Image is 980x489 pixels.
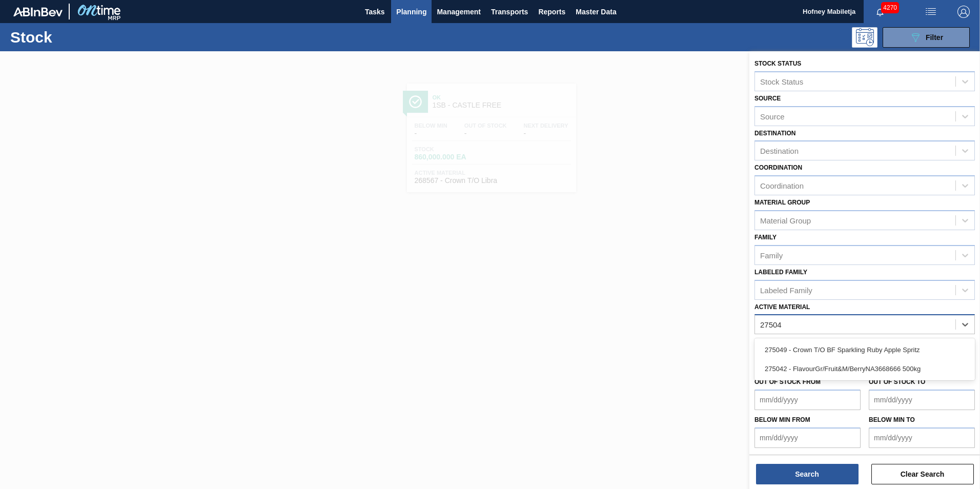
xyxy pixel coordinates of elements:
div: Family [760,251,783,259]
div: Coordination [760,181,804,190]
img: TNhmsLtSVTkK8tSr43FrP2fwEKptu5GPRR3wAAAABJRU5ErkJggg== [13,7,63,16]
label: Out of Stock from [754,378,821,385]
span: Management [437,6,481,18]
span: 4270 [881,2,899,13]
span: Filter [926,33,943,42]
img: userActions [925,6,937,18]
div: Programming: no user selected [852,27,877,48]
div: Source [760,112,785,120]
label: Below Min to [869,416,915,423]
input: mm/dd/yyyy [869,427,975,448]
div: Stock Status [760,77,803,86]
button: Notifications [864,5,896,19]
input: mm/dd/yyyy [754,390,861,410]
div: 275049 - Crown T/O BF Sparkling Ruby Apple Spritz [754,340,975,359]
label: Coordination [754,164,802,171]
span: Reports [538,6,565,18]
h1: Stock [10,31,164,43]
button: Filter [883,27,970,48]
span: Master Data [576,6,616,18]
div: 275042 - FlavourGr/Fruit&M/BerryNA3668666 500kg [754,359,975,378]
input: mm/dd/yyyy [754,427,861,448]
img: Logout [957,6,970,18]
label: Below Min from [754,416,810,423]
div: Material Group [760,216,811,225]
label: Stock Status [754,60,801,67]
label: Destination [754,130,795,137]
span: Tasks [363,6,386,18]
div: Labeled Family [760,286,812,294]
div: Destination [760,147,799,155]
label: Out of Stock to [869,378,925,385]
input: mm/dd/yyyy [869,390,975,410]
span: Planning [396,6,426,18]
label: Material Group [754,199,810,206]
label: Active Material [754,303,810,311]
label: Family [754,234,777,241]
label: Labeled Family [754,269,807,276]
label: Source [754,95,781,102]
span: Transports [491,6,528,18]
